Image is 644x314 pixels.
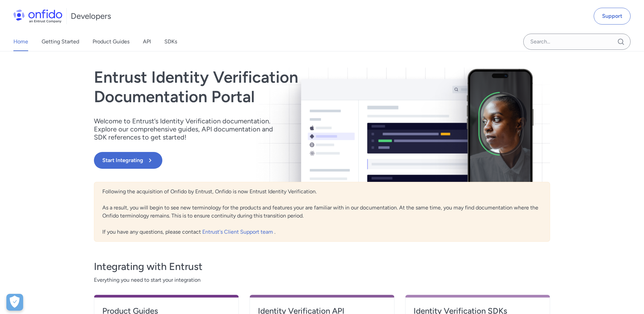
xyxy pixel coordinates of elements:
a: Support [594,8,631,25]
a: Getting Started [42,32,79,51]
a: SDKs [164,32,177,51]
input: Onfido search input field [523,34,631,50]
a: Entrust's Client Support team [202,229,274,235]
h1: Developers [71,11,111,22]
a: Product Guides [93,32,129,51]
h3: Integrating with Entrust [94,260,550,273]
button: Start Integrating [94,152,162,169]
a: Home [13,32,28,51]
button: Open Preferences [6,294,23,311]
div: Cookie Preferences [6,294,23,311]
img: Onfido Logo [13,9,62,23]
a: Start Integrating [94,152,413,169]
div: Following the acquisition of Onfido by Entrust, Onfido is now Entrust Identity Verification. As a... [94,182,550,242]
a: API [143,32,151,51]
h1: Entrust Identity Verification Documentation Portal [94,68,413,106]
span: Everything you need to start your integration [94,276,550,284]
p: Welcome to Entrust’s Identity Verification documentation. Explore our comprehensive guides, API d... [94,117,282,141]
